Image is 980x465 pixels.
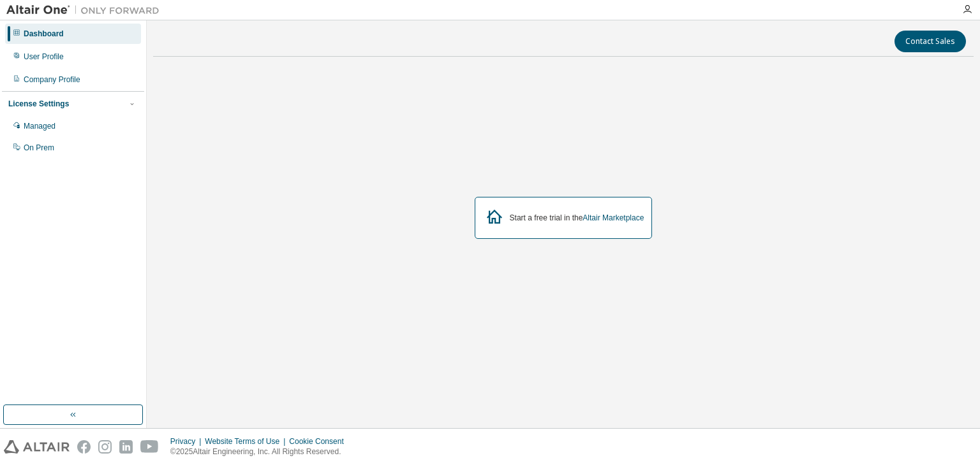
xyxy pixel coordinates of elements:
[170,447,352,457] p: © 2025 Altair Engineering, Inc. All Rights Reserved.
[8,99,69,109] div: License Settings
[170,436,205,447] div: Privacy
[895,31,966,52] button: Contact Sales
[510,213,644,223] div: Start a free trial in the
[24,143,54,153] div: On Prem
[6,4,166,17] img: Altair One
[24,121,56,131] div: Managed
[205,436,289,447] div: Website Terms of Use
[140,440,159,454] img: youtube.svg
[24,52,64,62] div: User Profile
[4,440,70,454] img: altair_logo.svg
[289,436,351,447] div: Cookie Consent
[583,213,644,222] a: Altair Marketplace
[24,29,64,39] div: Dashboard
[77,440,91,454] img: facebook.svg
[98,440,112,454] img: instagram.svg
[119,440,133,454] img: linkedin.svg
[24,75,80,85] div: Company Profile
